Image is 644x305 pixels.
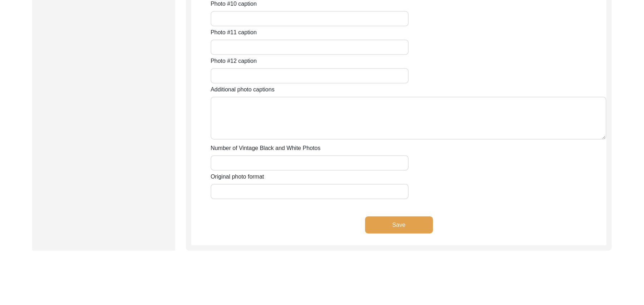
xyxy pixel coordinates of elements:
label: Original photo format [211,172,264,181]
label: Photo #12 caption [211,57,257,65]
label: Number of Vintage Black and White Photos [211,144,320,152]
label: Photo #11 caption [211,28,257,37]
button: Save [365,216,433,234]
label: Additional photo captions [211,85,275,94]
